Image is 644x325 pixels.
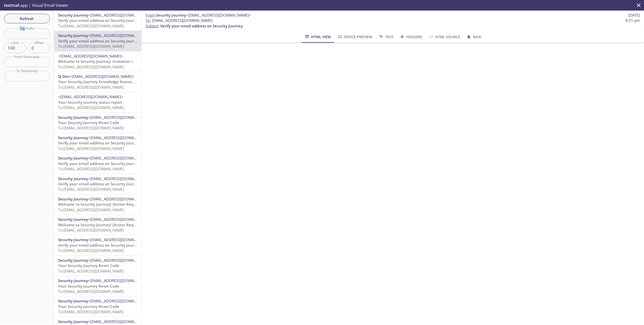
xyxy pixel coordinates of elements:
[58,23,124,28] span: To: [EMAIL_ADDRESS][DOMAIN_NAME]
[58,248,124,253] span: To: [EMAIL_ADDRESS][DOMAIN_NAME]
[8,15,46,22] span: Refresh
[88,115,153,120] span: <[EMAIL_ADDRESS][DOMAIN_NAME]>
[54,296,141,316] div: Security Journey<[EMAIL_ADDRESS][DOMAIN_NAME]>Your Security Journey Reset CodeTo:[EMAIL_ADDRESS][...
[58,53,123,59] span: <[EMAIL_ADDRESS][DOMAIN_NAME]>
[58,278,88,283] span: Security Journey
[88,135,153,140] span: <[EMAIL_ADDRESS][DOMAIN_NAME]>
[4,3,19,8] span: testmail
[54,215,141,235] div: Security Journey<[EMAIL_ADDRESS][DOMAIN_NAME]>Welcome to Security Journey! [Action Required]To:[E...
[58,202,144,207] span: Welcome to Security Journey! [Action Required]
[58,100,122,105] span: Your Security Journey status report
[58,59,153,64] span: Welcome to Security Journey: Invitation instructions
[58,135,88,140] span: Security Journey
[337,34,372,40] span: Device Preview
[4,14,50,23] button: Refresh
[58,289,124,294] span: To: [EMAIL_ADDRESS][DOMAIN_NAME]
[58,237,88,242] span: Security Journey
[58,243,141,248] span: Verify your email address on Security Journey
[58,120,119,125] span: Your Security Journey Reset Code
[466,34,481,40] span: Raw
[58,268,124,274] span: To: [EMAIL_ADDRESS][DOMAIN_NAME]
[146,23,158,28] span: Subject
[58,284,119,289] span: Your Security Journey Reset Code
[146,18,640,29] p: :
[58,187,124,192] span: To: [EMAIL_ADDRESS][DOMAIN_NAME]
[88,13,153,18] span: <[EMAIL_ADDRESS][DOMAIN_NAME]>
[58,155,88,160] span: Security Journey
[58,319,88,324] span: Security Journey
[54,113,141,133] div: Security Journey<[EMAIL_ADDRESS][DOMAIN_NAME]>Your Security Journey Reset CodeTo:[EMAIL_ADDRESS][...
[88,258,153,263] span: <[EMAIL_ADDRESS][DOMAIN_NAME]>
[58,115,88,120] span: Security Journey
[88,155,153,160] span: <[EMAIL_ADDRESS][DOMAIN_NAME]>
[156,13,186,18] span: Security Journey
[628,13,640,18] span: [DATE]
[58,207,124,212] span: To: [EMAIL_ADDRESS][DOMAIN_NAME]
[58,140,141,145] span: Verify your email address on Security Journey
[58,105,124,110] span: To: [EMAIL_ADDRESS][DOMAIN_NAME]
[625,18,640,23] span: 8:31 pm
[88,196,153,201] span: <[EMAIL_ADDRESS][DOMAIN_NAME]>
[58,64,124,69] span: To: [EMAIL_ADDRESS][DOMAIN_NAME]
[58,79,160,84] span: Your Security Journey Knowledge Assessment is Waiting
[54,235,141,255] div: Security Journey<[EMAIL_ADDRESS][DOMAIN_NAME]>Verify your email address on Security JourneyTo:[EM...
[54,194,141,214] div: Security Journey<[EMAIL_ADDRESS][DOMAIN_NAME]>Welcome to Security Journey! [Action Required]To:[E...
[58,222,144,227] span: Welcome to Security Journey! [Action Required]
[58,217,88,222] span: Security Journey
[160,23,243,28] span: Verify your email address on Security Journey
[146,13,251,18] span: :
[58,18,141,23] span: Verify your email address on Security Journey
[88,176,153,181] span: <[EMAIL_ADDRESS][DOMAIN_NAME]>
[58,176,88,181] span: Security Journey
[58,33,88,38] span: Security Journey
[58,85,124,90] span: To: [EMAIL_ADDRESS][DOMAIN_NAME]
[58,161,141,166] span: Verify your email address on Security Journey
[88,33,153,38] span: <[EMAIL_ADDRESS][DOMAIN_NAME]>
[54,51,141,72] div: <[EMAIL_ADDRESS][DOMAIN_NAME]>Welcome to Security Journey: Invitation instructionsTo:[EMAIL_ADDRE...
[58,13,88,18] span: Security Journey
[88,217,153,222] span: <[EMAIL_ADDRESS][DOMAIN_NAME]>
[58,181,141,186] span: Verify your email address on Security Journey
[58,74,69,79] span: SJ Dev
[146,18,150,23] span: To
[54,256,141,276] div: Security Journey<[EMAIL_ADDRESS][DOMAIN_NAME]>Your Security Journey Reset CodeTo:[EMAIL_ADDRESS][...
[54,133,141,153] div: Security Journey<[EMAIL_ADDRESS][DOMAIN_NAME]>Verify your email address on Security JourneyTo:[EM...
[58,166,124,171] span: To: [EMAIL_ADDRESS][DOMAIN_NAME]
[58,125,124,130] span: To: [EMAIL_ADDRESS][DOMAIN_NAME]
[54,72,141,92] div: SJ Dev<[EMAIL_ADDRESS][DOMAIN_NAME]>Your Security Journey Knowledge Assessment is WaitingTo:[EMAI...
[54,174,141,194] div: Security Journey<[EMAIL_ADDRESS][DOMAIN_NAME]>Verify your email address on Security JourneyTo:[EM...
[378,34,393,40] span: Text
[54,153,141,174] div: Security Journey<[EMAIL_ADDRESS][DOMAIN_NAME]>Verify your email address on Security JourneyTo:[EM...
[54,276,141,296] div: Security Journey<[EMAIL_ADDRESS][DOMAIN_NAME]>Your Security Journey Reset CodeTo:[EMAIL_ADDRESS][...
[304,34,331,40] span: HTML View
[54,11,141,31] div: Security Journey<[EMAIL_ADDRESS][DOMAIN_NAME]>Verify your email address on Security JourneyTo:[EM...
[58,263,119,268] span: Your Security Journey Reset Code
[58,228,124,233] span: To: [EMAIL_ADDRESS][DOMAIN_NAME]
[58,38,141,43] span: Verify your email address on Security Journey
[399,34,422,40] span: Headers
[58,298,88,303] span: Security Journey
[69,74,135,79] span: <[EMAIL_ADDRESS][DOMAIN_NAME]>
[88,319,153,324] span: <[EMAIL_ADDRESS][DOMAIN_NAME]>
[88,298,153,303] span: <[EMAIL_ADDRESS][DOMAIN_NAME]>
[54,92,141,112] div: <[EMAIL_ADDRESS][DOMAIN_NAME]>Your Security Journey status reportTo:[EMAIL_ADDRESS][DOMAIN_NAME]
[58,258,88,263] span: Security Journey
[54,31,141,51] div: Security Journey<[EMAIL_ADDRESS][DOMAIN_NAME]>Verify your email address on Security JourneyTo:[EM...
[58,309,124,314] span: To: [EMAIL_ADDRESS][DOMAIN_NAME]
[58,304,119,309] span: Your Security Journey Reset Code
[58,44,124,49] span: To: [EMAIL_ADDRESS][DOMAIN_NAME]
[186,13,251,18] span: <[EMAIL_ADDRESS][DOMAIN_NAME]>
[58,94,123,99] span: <[EMAIL_ADDRESS][DOMAIN_NAME]>
[88,237,153,242] span: <[EMAIL_ADDRESS][DOMAIN_NAME]>
[58,196,88,201] span: Security Journey
[58,146,124,151] span: To: [EMAIL_ADDRESS][DOMAIN_NAME]
[428,34,460,40] span: HTML Source
[146,18,213,23] span: : [EMAIL_ADDRESS][DOMAIN_NAME]
[146,13,155,18] span: From
[88,278,153,283] span: <[EMAIL_ADDRESS][DOMAIN_NAME]>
